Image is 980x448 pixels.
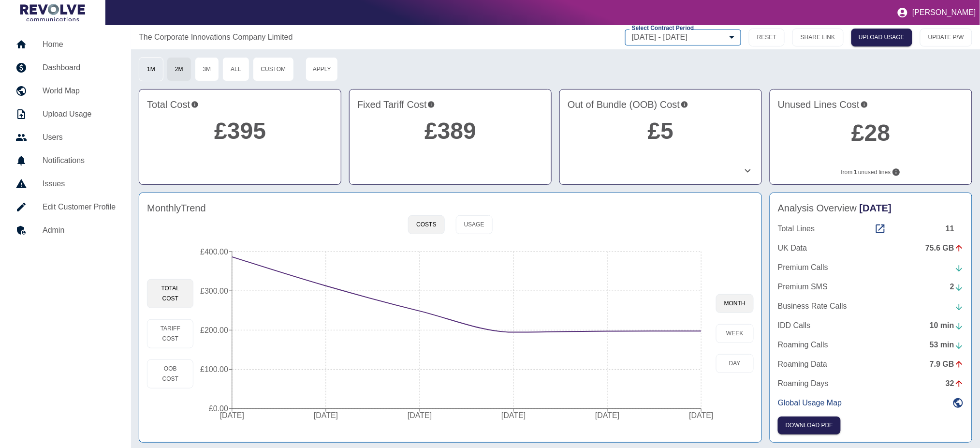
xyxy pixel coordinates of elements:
[408,411,432,419] tspan: [DATE]
[20,4,85,21] img: Logo
[139,57,163,81] button: 1M
[357,97,543,112] h4: Fixed Tariff Cost
[191,97,199,112] svg: This is the total charges incurred over 2 months
[424,118,476,144] a: £389
[139,31,293,43] a: The Corporate Innovations Company Limited
[778,300,964,312] a: Business Rate Calls
[946,378,964,389] div: 32
[8,56,123,79] a: Dashboard
[716,294,754,313] button: month
[201,326,229,334] tspan: £200.00
[43,132,116,143] h5: Users
[778,358,827,370] p: Roaming Data
[778,262,828,273] p: Premium Calls
[632,25,694,31] label: Select Contract Period
[893,3,980,22] button: [PERSON_NAME]
[306,57,338,81] button: Apply
[427,97,435,112] svg: This is your recurring contracted cost
[860,203,892,213] span: [DATE]
[8,79,123,103] a: World Map
[8,103,123,126] a: Upload Usage
[778,242,807,254] p: UK Data
[912,8,976,17] p: [PERSON_NAME]
[851,120,890,146] a: £28
[502,411,526,419] tspan: [DATE]
[43,39,116,50] h5: Home
[689,411,714,419] tspan: [DATE]
[8,172,123,195] a: Issues
[861,97,868,112] svg: Potential saving if surplus lines removed at contract renewal
[778,378,829,389] p: Roaming Days
[568,97,754,112] h4: Out of Bundle (OOB) Cost
[8,195,123,219] a: Edit Customer Profile
[596,411,620,419] tspan: [DATE]
[43,224,116,236] h5: Admin
[408,215,444,234] button: Costs
[456,215,493,234] button: Usage
[778,168,964,177] p: from unused lines
[892,168,901,177] svg: Lines not used during your chosen timeframe. If multiple months selected only lines never used co...
[778,281,964,293] a: Premium SMS2
[195,57,219,81] button: 3M
[147,201,206,215] h4: Monthly Trend
[930,358,964,370] div: 7.9 GB
[778,281,828,293] p: Premium SMS
[778,378,964,389] a: Roaming Days32
[220,411,244,419] tspan: [DATE]
[147,359,193,388] button: OOB Cost
[201,365,229,373] tspan: £100.00
[214,118,266,144] a: £395
[778,223,964,235] a: Total Lines11
[930,339,964,351] div: 53 min
[716,354,754,373] button: day
[209,404,228,413] tspan: £0.00
[778,262,964,273] a: Premium Calls
[43,178,116,190] h5: Issues
[43,85,116,97] h5: World Map
[778,223,815,235] p: Total Lines
[8,33,123,56] a: Home
[43,108,116,120] h5: Upload Usage
[778,358,964,370] a: Roaming Data7.9 GB
[716,324,754,343] button: week
[778,397,964,409] a: Global Usage Map
[8,149,123,172] a: Notifications
[147,279,193,308] button: Total Cost
[625,30,741,45] div: [DATE] - [DATE]
[648,118,673,144] a: £5
[681,97,688,112] svg: Costs outside of your fixed tariff
[778,339,964,351] a: Roaming Calls53 min
[778,339,828,351] p: Roaming Calls
[778,201,964,215] h4: Analysis Overview
[930,320,964,331] div: 10 min
[8,126,123,149] a: Users
[147,319,193,348] button: Tariff Cost
[749,29,785,46] button: RESET
[851,29,913,46] a: UPLOAD USAGE
[778,97,964,114] h4: Unused Lines Cost
[314,411,338,419] tspan: [DATE]
[222,57,249,81] button: All
[778,242,964,254] a: UK Data75.6 GB
[792,29,843,46] button: SHARE LINK
[950,281,964,293] div: 2
[778,300,847,312] p: Business Rate Calls
[778,417,841,434] button: Click here to download the most recent invoice. If the current month’s invoice is unavailable, th...
[925,242,964,254] div: 75.6 GB
[854,168,857,177] b: 1
[253,57,294,81] button: Custom
[778,320,964,331] a: IDD Calls10 min
[778,320,811,331] p: IDD Calls
[43,62,116,74] h5: Dashboard
[946,223,964,235] div: 11
[778,397,842,409] p: Global Usage Map
[920,29,972,46] button: UPDATE P/W
[8,219,123,242] a: Admin
[43,155,116,166] h5: Notifications
[43,201,116,213] h5: Edit Customer Profile
[147,97,333,112] h4: Total Cost
[201,247,229,255] tspan: £400.00
[167,57,191,81] button: 2M
[201,287,229,295] tspan: £300.00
